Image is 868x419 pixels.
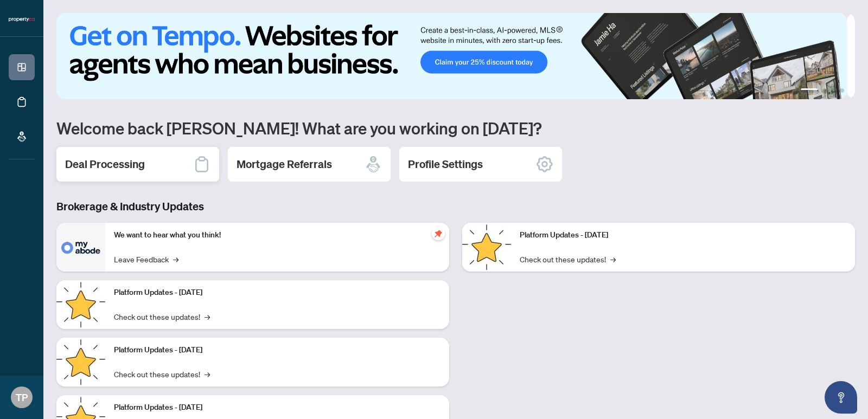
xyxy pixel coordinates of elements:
[822,88,827,93] button: 2
[462,223,511,272] img: Platform Updates - June 23, 2025
[65,157,145,172] h2: Deal Processing
[114,287,441,299] p: Platform Updates - [DATE]
[205,311,210,323] span: →
[520,253,616,265] a: Check out these updates!→
[432,227,445,240] span: pushpin
[56,223,105,272] img: We want to hear what you think!
[114,311,210,323] a: Check out these updates!→
[825,381,857,414] button: Open asap
[520,229,846,241] p: Platform Updates - [DATE]
[56,280,105,329] img: Platform Updates - September 16, 2025
[801,88,818,93] button: 1
[205,368,210,380] span: →
[408,157,483,172] h2: Profile Settings
[16,390,28,405] span: TP
[114,368,210,380] a: Check out these updates!→
[114,344,441,356] p: Platform Updates - [DATE]
[610,253,616,265] span: →
[56,338,105,386] img: Platform Updates - July 21, 2025
[840,88,844,93] button: 4
[831,88,835,93] button: 3
[114,253,178,265] a: Leave Feedback→
[56,118,855,138] h1: Welcome back [PERSON_NAME]! What are you working on [DATE]?
[114,402,441,414] p: Platform Updates - [DATE]
[173,253,178,265] span: →
[114,229,441,241] p: We want to hear what you think!
[56,13,847,99] img: Slide 0
[237,157,332,172] h2: Mortgage Referrals
[9,16,35,23] img: logo
[56,199,855,214] h3: Brokerage & Industry Updates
